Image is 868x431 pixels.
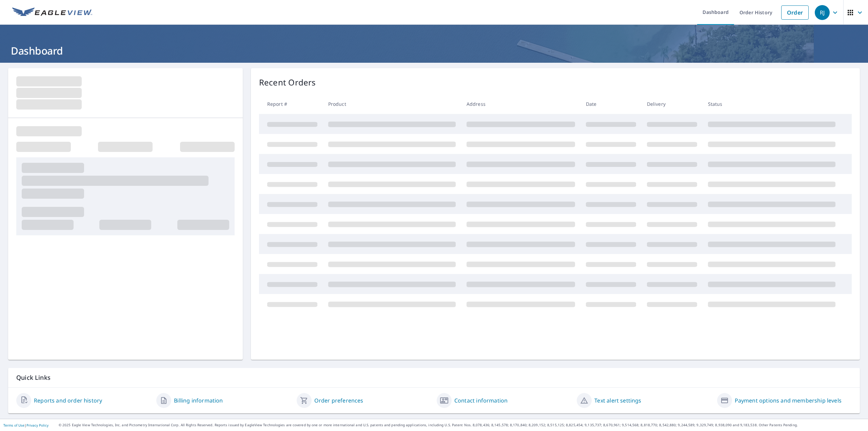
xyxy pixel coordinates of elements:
[3,423,48,427] p: |
[815,5,830,20] div: RJ
[314,396,363,405] a: Order preferences
[34,396,102,405] a: Reports and order history
[580,94,642,114] th: Date
[59,423,865,428] p: © 2025 Eagle View Technologies, Inc. and Pictometry International Corp. All Rights Reserved. Repo...
[3,423,24,428] a: Terms of Use
[8,44,860,58] h1: Dashboard
[703,94,841,114] th: Status
[12,7,92,18] img: EV Logo
[735,396,842,405] a: Payment options and membership levels
[259,94,323,114] th: Report #
[461,94,580,114] th: Address
[259,76,316,89] p: Recent Orders
[323,94,461,114] th: Product
[16,373,852,382] p: Quick Links
[174,396,223,405] a: Billing information
[454,396,508,405] a: Contact information
[26,423,48,428] a: Privacy Policy
[781,5,809,20] a: Order
[594,396,641,405] a: Text alert settings
[642,94,703,114] th: Delivery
